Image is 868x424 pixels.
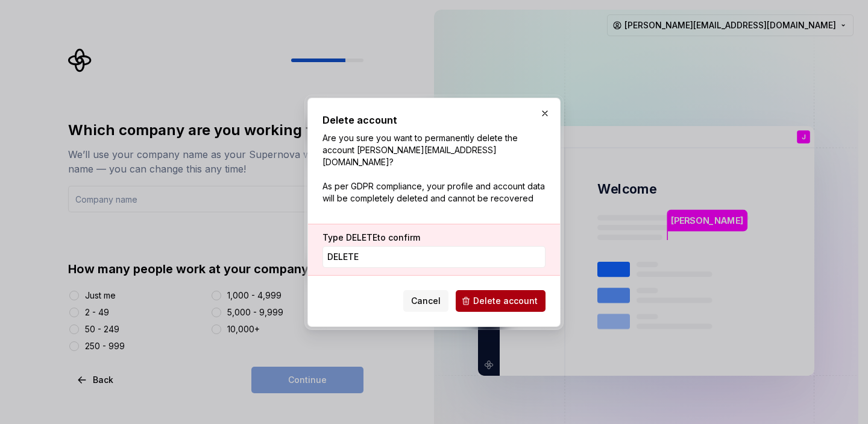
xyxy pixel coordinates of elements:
span: Cancel [411,295,441,307]
h2: Delete account [322,113,546,127]
p: Are you sure you want to permanently delete the account [PERSON_NAME][EMAIL_ADDRESS][DOMAIN_NAME]... [322,132,546,204]
input: DELETE [322,246,546,268]
label: Type to confirm [322,232,420,244]
button: Cancel [403,290,448,312]
button: Delete account [456,290,546,312]
span: DELETE [346,232,377,242]
span: Delete account [473,295,538,307]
